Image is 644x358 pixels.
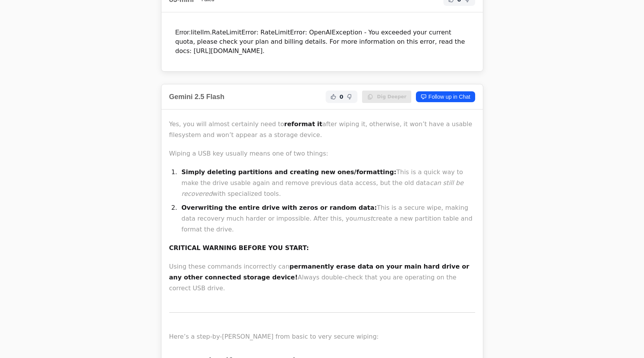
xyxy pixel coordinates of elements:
strong: CRITICAL WARNING BEFORE YOU START: [169,244,309,252]
strong: Overwriting the entire drive with zeros or random data: [182,204,377,211]
span: 0 [340,93,343,101]
em: can still be recovered [182,179,464,197]
li: This is a quick way to make the drive usable again and remove previous data access, but the old d... [179,167,475,199]
div: litellm.RateLimitError: RateLimitError: OpenAIException - You exceeded your current quota, please... [169,22,475,62]
p: Here’s a step-by-[PERSON_NAME] from basic to very secure wiping: [169,331,475,342]
button: Helpful [329,92,338,101]
h2: Gemini 2.5 Flash [169,91,225,102]
span: Error: [175,29,191,36]
p: Wiping a USB key usually means one of two things: [169,148,475,159]
strong: reformat it [284,120,322,128]
button: Not Helpful [345,92,354,101]
p: Yes, you will almost certainly need to after wiping it, otherwise, it won’t have a usable filesys... [169,119,475,140]
p: Using these commands incorrectly can Always double-check that you are operating on the correct US... [169,261,475,294]
li: This is a secure wipe, making data recovery much harder or impossible. After this, you create a n... [179,202,475,235]
strong: permanently erase data on your main hard drive or any other connected storage device! [169,263,469,281]
em: must [357,215,373,222]
strong: Simply deleting partitions and creating new ones/formatting: [182,168,397,176]
a: Follow up in Chat [416,91,475,102]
